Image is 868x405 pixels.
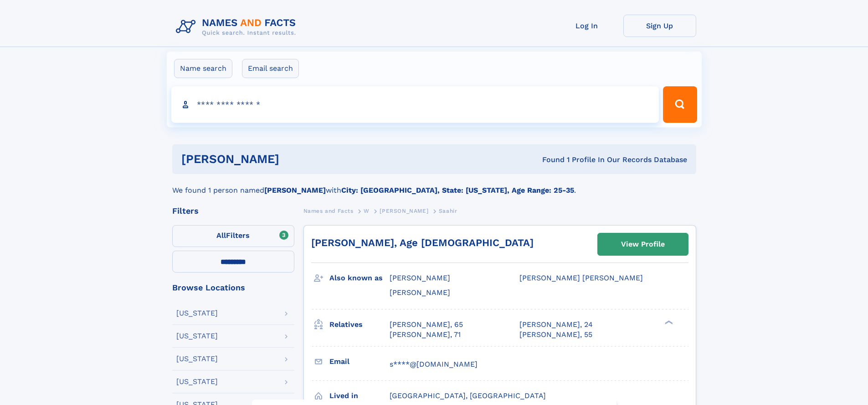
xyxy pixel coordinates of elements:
div: [US_STATE] [176,355,218,363]
span: Saahir [439,208,457,214]
a: W [364,205,370,216]
span: [GEOGRAPHIC_DATA], [GEOGRAPHIC_DATA] [390,391,546,400]
span: All [216,231,226,240]
a: [PERSON_NAME], Age [DEMOGRAPHIC_DATA] [311,237,534,248]
div: [US_STATE] [176,310,218,317]
label: Name search [174,59,232,78]
label: Filters [172,225,294,247]
button: Search Button [663,86,697,123]
div: Found 1 Profile In Our Records Database [411,155,687,165]
img: Logo Names and Facts [172,15,303,39]
a: [PERSON_NAME], 24 [519,320,593,330]
span: [PERSON_NAME] [380,208,428,214]
span: [PERSON_NAME] [390,288,450,297]
a: Sign Up [623,15,696,37]
h1: [PERSON_NAME] [181,153,411,165]
h3: Also known as [329,270,390,286]
b: City: [GEOGRAPHIC_DATA], State: [US_STATE], Age Range: 25-35 [341,186,574,195]
div: View Profile [621,234,665,255]
div: Browse Locations [172,284,294,292]
input: search input [171,86,659,123]
a: [PERSON_NAME] [380,205,428,216]
h3: Lived in [329,388,390,404]
a: Names and Facts [303,205,354,216]
div: Filters [172,207,294,215]
a: View Profile [598,233,688,255]
span: W [364,208,370,214]
div: We found 1 person named with . [172,174,696,196]
div: [US_STATE] [176,332,218,340]
b: [PERSON_NAME] [264,186,326,195]
a: [PERSON_NAME], 71 [390,330,461,340]
a: [PERSON_NAME], 55 [519,330,592,340]
div: [US_STATE] [176,378,218,385]
span: [PERSON_NAME] [PERSON_NAME] [519,274,643,282]
label: Email search [242,59,299,78]
a: [PERSON_NAME], 65 [390,320,463,330]
h3: Relatives [329,317,390,332]
a: Log In [550,15,623,37]
h3: Email [329,354,390,369]
div: ❯ [663,319,673,325]
span: [PERSON_NAME] [390,274,450,282]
